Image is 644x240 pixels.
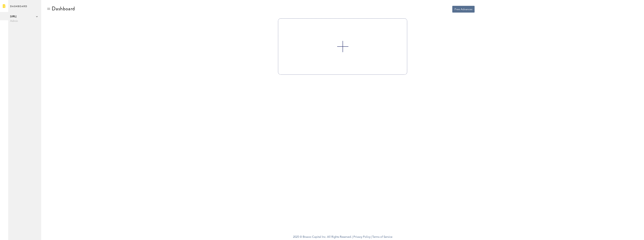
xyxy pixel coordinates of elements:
span: MyBuddy.ai [10,14,39,19]
span: 2025 © Braavo Capital Inc. All Rights Reserved. [293,234,352,240]
iframe: Opens a widget where you can find more information [615,229,640,238]
div: Dashboard [52,6,75,12]
span: Admin [10,19,39,23]
span: Dashboard [10,4,27,12]
a: Privacy Policy [353,236,370,238]
button: Free Advances [452,6,475,13]
a: Terms of Service [372,236,392,238]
